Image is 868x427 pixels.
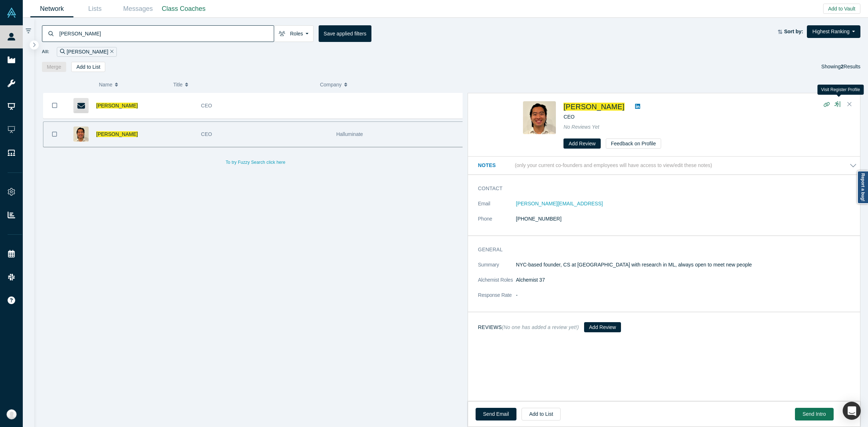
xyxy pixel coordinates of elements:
a: [PERSON_NAME] [96,103,138,108]
button: Add to List [522,408,561,420]
button: Notes (only your current co-founders and employees will have access to view/edit these notes) [478,162,857,169]
span: CEO [201,131,212,137]
button: Roles [274,25,314,42]
a: [PERSON_NAME][EMAIL_ADDRESS] [516,201,603,206]
span: CEO [563,114,574,120]
button: Remove Filter [108,48,114,56]
small: (No one has added a review yet!) [502,324,579,330]
button: To try Fuzzy Search click here [221,158,290,167]
dt: Phone [478,215,516,230]
button: Add Review [563,138,601,149]
img: Jerry Wu's Profile Image [73,127,89,142]
button: Feedback on Profile [606,138,661,149]
button: Send Intro [795,408,834,420]
button: Merge [42,62,67,72]
dt: Summary [478,261,516,276]
button: Add Review [584,322,621,332]
dd: Alchemist 37 [516,276,857,284]
span: All: [42,48,50,55]
h3: Reviews [478,324,579,331]
button: Title [173,77,312,92]
button: Highest Ranking [807,25,860,38]
a: [PERSON_NAME] [563,103,624,111]
div: [PERSON_NAME] [57,47,117,57]
button: Bookmark [43,122,66,147]
p: NYC-based founder, CS at [GEOGRAPHIC_DATA] with research in ML, always open to meet new people [516,261,857,269]
button: Add to Vault [823,4,860,14]
a: Report a bug! [857,171,868,204]
a: Send Email [476,408,517,420]
button: Bookmark [43,93,66,118]
button: Name [99,77,166,92]
a: Class Coaches [159,0,208,17]
dt: Email [478,200,516,215]
img: Jerry Wu's Profile Image [523,101,556,134]
span: Company [320,77,342,92]
span: CEO [201,103,212,108]
img: Alchemist Vault Logo [7,8,17,18]
dd: - [516,291,857,299]
h3: Notes [478,162,514,169]
div: Showing [821,62,860,72]
h3: Contact [478,185,847,192]
button: Save applied filters [319,25,371,42]
input: Search by name, title, company, summary, expertise, investment criteria or topics of focus [59,25,274,42]
span: No Reviews Yet [563,124,599,130]
dt: Response Rate [478,291,516,307]
button: Close [844,99,855,110]
a: Lists [73,0,116,17]
a: [PHONE_NUMBER] [516,216,562,222]
img: Anna Sanchez's Account [7,409,17,419]
dt: Alchemist Roles [478,276,516,291]
button: Company [320,77,459,92]
button: Add to List [71,62,105,72]
span: Halluminate [336,131,363,137]
h3: General [478,246,847,253]
span: Results [841,64,860,69]
a: [PERSON_NAME] [96,131,138,137]
p: (only your current co-founders and employees will have access to view/edit these notes) [515,162,712,168]
span: Title [173,77,183,92]
strong: Sort by: [784,29,803,34]
a: Messages [116,0,159,17]
strong: 2 [841,64,844,69]
span: Name [99,77,112,92]
a: Network [30,0,73,17]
